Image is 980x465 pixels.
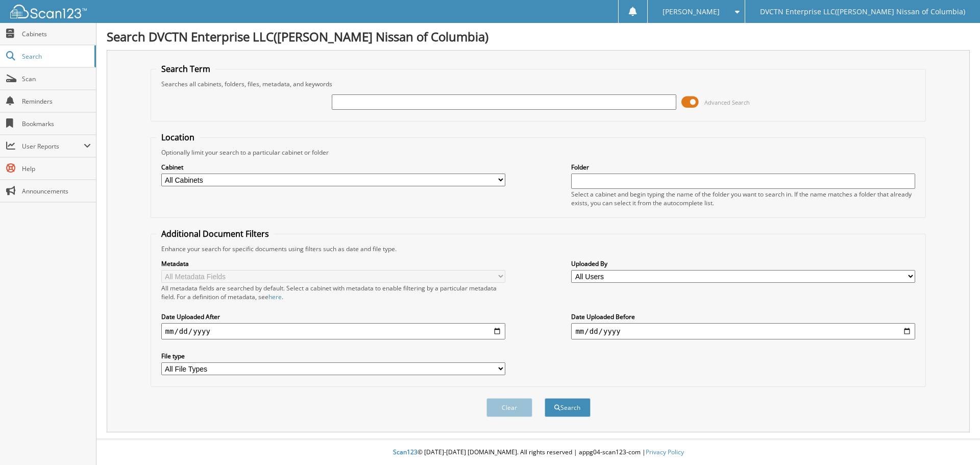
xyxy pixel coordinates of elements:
div: © [DATE]-[DATE] [DOMAIN_NAME]. All rights reserved | appg04-scan123-com | [96,440,980,465]
a: Privacy Policy [646,448,684,456]
img: scan123-logo-white.svg [10,5,87,18]
label: Date Uploaded After [161,312,505,321]
span: Reminders [22,97,91,106]
div: Optionally limit your search to a particular cabinet or folder [156,148,921,157]
legend: Search Term [156,63,215,75]
span: DVCTN Enterprise LLC([PERSON_NAME] Nissan of Columbia) [760,9,965,15]
label: Uploaded By [571,259,915,268]
span: Scan123 [393,448,418,456]
span: Scan [22,75,91,83]
label: Folder [571,163,915,172]
legend: Location [156,132,200,143]
span: Search [22,52,89,61]
span: Cabinets [22,30,91,38]
label: Date Uploaded Before [571,312,915,321]
button: Clear [486,398,532,417]
div: All metadata fields are searched by default. Select a cabinet with metadata to enable filtering b... [161,284,505,301]
span: User Reports [22,142,84,151]
span: Help [22,164,91,173]
span: Advanced Search [704,99,750,106]
span: Bookmarks [22,119,91,128]
input: end [571,323,915,339]
button: Search [545,398,591,417]
div: Select a cabinet and begin typing the name of the folder you want to search in. If the name match... [571,190,915,207]
span: [PERSON_NAME] [663,9,720,15]
label: Cabinet [161,163,505,172]
div: Enhance your search for specific documents using filters such as date and file type. [156,244,921,253]
h1: Search DVCTN Enterprise LLC([PERSON_NAME] Nissan of Columbia) [107,28,970,45]
legend: Additional Document Filters [156,228,274,239]
label: Metadata [161,259,505,268]
input: start [161,323,505,339]
label: File type [161,352,505,360]
a: here [268,292,282,301]
span: Announcements [22,187,91,195]
div: Searches all cabinets, folders, files, metadata, and keywords [156,80,921,88]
